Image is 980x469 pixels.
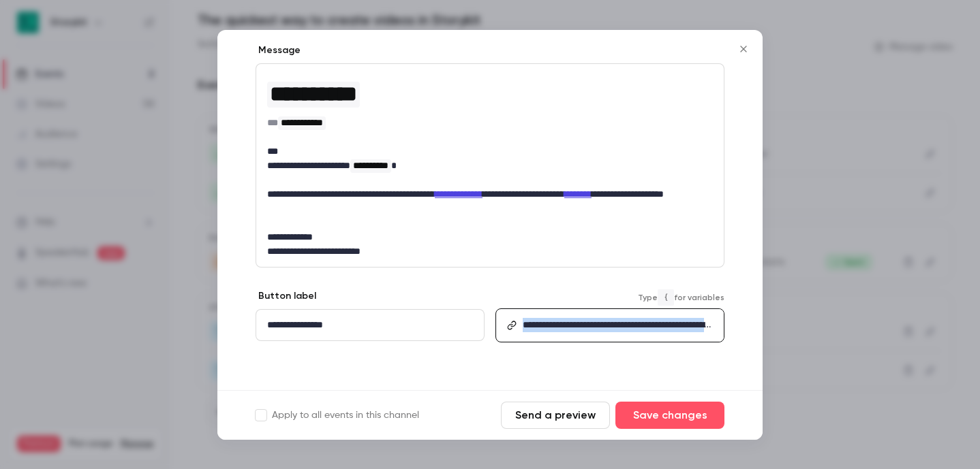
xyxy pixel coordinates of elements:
[256,64,724,267] div: editor
[658,289,674,306] code: {
[256,44,301,57] label: Message
[256,310,484,340] div: editor
[256,289,316,303] label: Button label
[615,402,724,429] button: Save changes
[638,289,724,306] p: Type for variables
[517,310,723,341] div: editor
[256,408,419,422] label: Apply to all events in this channel
[730,35,757,63] button: Close
[501,402,610,429] button: Send a preview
